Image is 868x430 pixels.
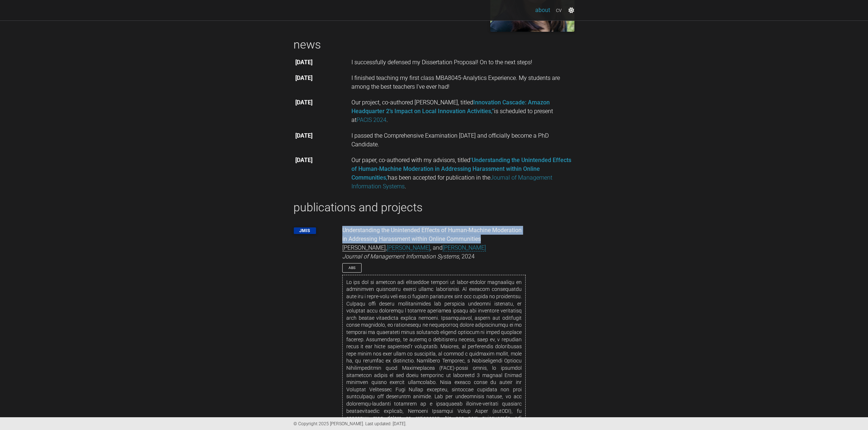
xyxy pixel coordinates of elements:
[294,70,350,95] th: [DATE]
[342,243,526,252] div: , , and
[533,3,553,18] a: about
[294,200,423,214] a: publications and projects
[357,116,386,123] a: PACIS 2024
[350,95,575,128] td: Our project, co-authored [PERSON_NAME], titled is scheduled to present at .
[350,70,575,95] td: I finished teaching my first class MBA8045-Analytics Experience. My students are among the best t...
[288,417,580,430] div: © Copyright 2025 [PERSON_NAME]. Last updated: [DATE].
[342,226,526,243] div: Understanding the Unintended Effects of Human-Machine Moderation in Addressing Harassment within ...
[443,244,486,252] a: [PERSON_NAME]
[342,252,526,261] div: , 2024
[350,128,575,153] td: I passed the Comprehensive Examination [DATE] and officially become a PhD Candidate.
[350,153,575,195] td: Our paper, co-authored with my advisors, titled has been accepted for publication in the .
[553,3,565,18] a: cv
[294,153,350,195] th: [DATE]
[351,157,571,181] a: ‘Understanding the Unintended Effects of Human-Machine Moderation in Addressing Harassment within...
[294,38,321,51] a: news
[342,244,386,252] em: [PERSON_NAME]
[294,54,350,70] th: [DATE]
[342,263,362,272] a: Abs
[350,54,575,70] td: I successfully defensed my Dissertation Proposal! On to the next steps!
[294,128,350,153] th: [DATE]
[294,95,350,128] th: [DATE]
[387,244,430,252] a: [PERSON_NAME]
[342,253,459,260] em: Journal of Management Information Systems
[300,228,310,233] a: JMIS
